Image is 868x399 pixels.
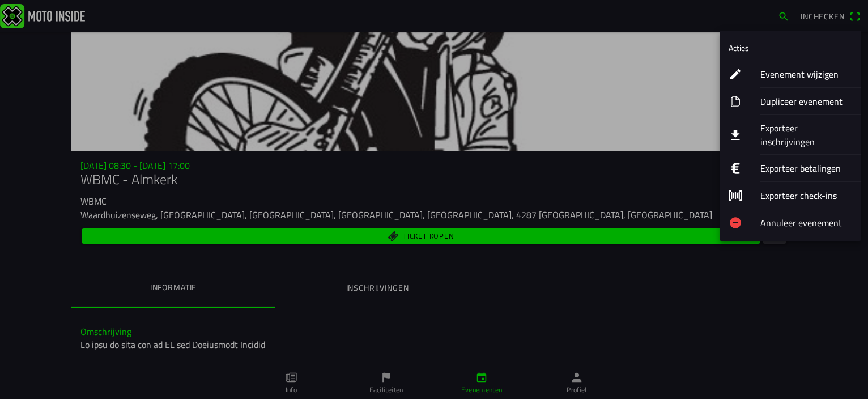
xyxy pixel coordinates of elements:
ion-icon: logo euro [729,162,742,175]
ion-icon: remove circle [729,216,742,230]
ion-icon: barcode [729,189,742,202]
ion-label: Exporteer check-ins [760,189,852,202]
ion-icon: download [729,128,742,142]
ion-icon: copy [729,95,742,108]
ion-icon: create [729,67,742,81]
ion-label: Exporteer betalingen [760,162,852,175]
ion-label: Exporteer inschrijvingen [760,121,852,148]
ion-label: Acties [729,42,749,54]
ion-label: Evenement wijzigen [760,67,852,81]
ion-label: Annuleer evenement [760,216,852,230]
ion-label: Dupliceer evenement [760,95,852,108]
